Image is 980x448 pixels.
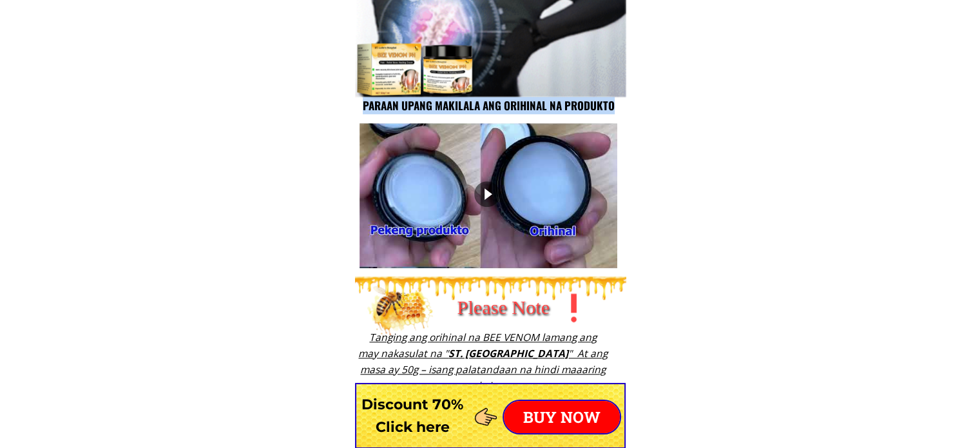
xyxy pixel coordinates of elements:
[504,401,620,433] p: BUY NOW
[355,393,470,438] h3: Discount 70% Click here
[448,346,568,360] span: ST. [GEOGRAPHIC_DATA]
[360,123,617,268] iframe: Bumili ng orihinal na produkto sa opisyal na website
[358,329,608,394] div: Tanging ang orihinal na BEE VENOM lamang ang may nakasulat na " " At ang masa ay 50g – isang pala...
[355,97,622,114] h3: Paraan upang makilala ang orihinal na produkto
